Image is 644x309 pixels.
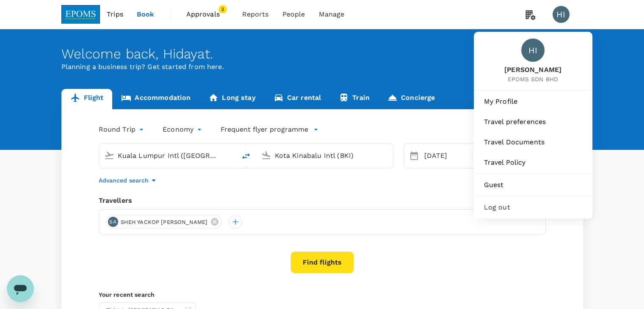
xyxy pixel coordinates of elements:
div: Welcome back , Hidayat . [61,46,583,62]
a: Guest [477,176,589,194]
span: EPOMS SDN BHD [504,75,561,83]
button: Frequent flyer programme [221,124,318,135]
div: Economy [163,123,204,136]
a: Travel Policy [477,153,589,172]
iframe: Button to launch messaging window [7,275,34,302]
button: Advanced search [99,175,159,185]
div: Travellers [99,196,546,206]
span: 3 [218,5,227,14]
input: Depart from [118,149,218,162]
button: Open [230,154,232,156]
a: Train [330,89,379,109]
div: HI [553,6,569,23]
img: EPOMS SDN BHD [61,5,100,24]
span: My Profile [484,97,582,107]
input: Going to [275,149,375,162]
span: Reports [242,9,269,19]
span: Approvals [186,9,229,19]
p: Advanced search [99,176,149,185]
button: Find flights [290,251,354,273]
span: Trips [107,9,123,19]
span: SHEH YACKOP [PERSON_NAME] [116,218,213,226]
button: Open [387,154,389,156]
a: Travel preferences [477,113,589,131]
div: [DATE] [421,147,470,164]
span: People [282,9,305,19]
a: Long stay [199,89,264,109]
a: My Profile [477,92,589,111]
a: Car rental [265,89,330,109]
a: Travel Documents [477,133,589,152]
span: Book [137,9,155,19]
a: Flight [61,89,113,109]
div: HI [521,39,544,62]
div: Round Trip [99,123,146,136]
div: Log out [477,198,589,217]
p: Frequent flyer programme [221,124,308,135]
span: Log out [484,202,582,212]
a: Concierge [379,89,444,109]
a: Accommodation [112,89,199,109]
div: SA [108,217,118,227]
span: Travel Policy [484,157,582,168]
p: Your recent search [99,290,546,299]
span: Manage [318,9,344,19]
span: Travel Documents [484,137,582,147]
span: Guest [484,180,582,190]
span: [PERSON_NAME] [504,65,561,75]
p: Planning a business trip? Get started from here. [61,62,583,72]
span: Travel preferences [484,117,582,127]
div: SASHEH YACKOP [PERSON_NAME] [106,215,222,229]
button: delete [236,146,256,166]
